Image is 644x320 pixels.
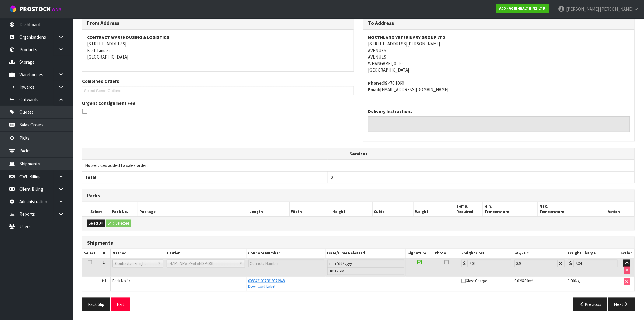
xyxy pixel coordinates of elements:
td: m [513,276,566,291]
th: Pack No. [110,202,138,216]
button: Previous [573,298,607,311]
small: WMS [52,7,61,12]
strong: CONTRACT WAREHOUSING & LOGISTICS [87,34,169,40]
th: Package [138,202,248,216]
button: Next [608,298,635,311]
span: 1/1 [127,278,132,283]
address: [STREET_ADDRESS][PERSON_NAME] AVENUES AVENUES WHANGAREI, 0110 [GEOGRAPHIC_DATA] [368,34,630,73]
th: Max. Temperature [538,202,593,216]
td: No services added to sales order. [82,160,635,171]
label: Delivery Instructions [368,108,412,115]
th: Total [82,171,328,183]
h3: From Address [87,20,349,26]
a: Download Label [248,284,275,289]
label: Combined Orders [82,78,119,84]
th: Min. Temperature [483,202,538,216]
th: Weight [414,202,455,216]
span: 3.000 [568,278,576,283]
label: Urgent Consignment Fee [82,100,135,106]
th: Services [82,148,635,160]
th: Method [110,249,165,258]
h3: Packs [87,193,630,199]
td: kg [566,276,619,291]
button: Exit [111,298,130,311]
input: Freight Charge [574,260,618,267]
th: Length [248,202,289,216]
td: Pack No. [110,276,247,291]
th: Action [593,202,635,216]
span: 0.026400 [515,278,528,283]
span: 1 [104,278,106,283]
sup: 3 [532,278,533,282]
h3: To Address [368,20,630,26]
th: Action [619,249,635,258]
strong: phone [368,80,383,86]
a: 00894210379819770948 [248,278,285,283]
span: [PERSON_NAME] [566,6,599,12]
input: Freight Adjustment [515,260,558,267]
th: Signature [406,249,433,258]
span: Glass Charge [462,278,487,283]
button: Select All [87,220,105,227]
span: Contracted Freight [115,260,155,267]
th: Freight Cost [460,249,513,258]
strong: email [368,87,380,92]
th: Select [82,202,110,216]
strong: A00 - AGRIHEALTH NZ LTD [499,6,546,11]
input: Connote Number [248,260,324,267]
address: 09 470 1060 [EMAIL_ADDRESS][DOMAIN_NAME] [368,80,630,93]
th: Width [289,202,331,216]
span: [PERSON_NAME] [600,6,633,12]
th: FAF/RUC [513,249,566,258]
strong: NORTHLAND VETERINARY GROUP LTD [368,34,445,40]
th: Carrier [165,249,247,258]
th: Cubic [372,202,414,216]
th: Temp. Required [455,202,483,216]
th: Connote Number [247,249,326,258]
th: Photo [433,249,460,258]
a: A00 - AGRIHEALTH NZ LTD [496,4,549,13]
th: Height [331,202,372,216]
span: ProStock [19,5,51,13]
th: Select [82,249,97,258]
button: Pack Slip [82,298,110,311]
img: cube-alt.png [9,5,17,13]
th: # [97,249,111,258]
span: 0 [331,174,333,180]
th: Date/Time Released [326,249,406,258]
span: 1 [103,260,105,265]
h3: Shipments [87,240,630,246]
span: Ship [82,12,635,315]
input: Freight Cost [467,260,511,267]
th: Freight Charge [566,249,619,258]
address: [STREET_ADDRESS] East Tamaki [GEOGRAPHIC_DATA] [87,34,349,60]
button: Ship Selected [106,220,131,227]
span: NZP - NEW ZEALAND POST [170,260,236,267]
